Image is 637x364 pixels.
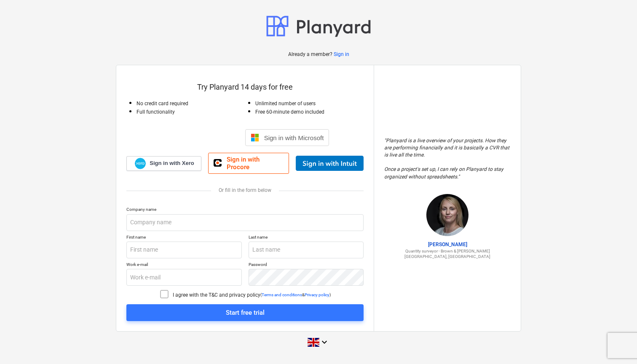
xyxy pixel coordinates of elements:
[260,292,331,298] p: ( & )
[126,214,364,231] input: Company name
[255,109,364,116] p: Free 60-minute demo included
[255,100,364,107] p: Unlimited number of users
[305,292,329,297] a: Privacy policy
[208,153,289,174] a: Sign in with Procore
[126,207,364,214] p: Company name
[249,242,364,258] input: Last name
[126,156,201,171] a: Sign in with Xero
[161,128,238,147] div: Sign in with Google. Opens in new tab
[319,337,329,347] i: keyboard_arrow_down
[288,51,334,58] p: Already a member?
[227,156,284,171] span: Sign in with Procore
[264,134,324,141] span: Sign in with Microsoft
[126,242,242,258] input: First name
[334,51,349,58] a: Sign in
[384,254,511,259] p: [GEOGRAPHIC_DATA], [GEOGRAPHIC_DATA]
[136,109,245,116] p: Full functionality
[126,82,364,92] p: Try Planyard 14 days for free
[251,133,259,142] img: Microsoft logo
[136,100,245,107] p: No credit card required
[173,292,260,299] p: I agree with the T&C and privacy policy
[249,262,364,269] p: Password
[126,262,242,269] p: Work e-mail
[384,241,511,248] p: [PERSON_NAME]
[126,304,364,321] button: Start free trial
[126,269,242,286] input: Work e-mail
[262,292,302,297] a: Terms and conditions
[226,307,265,318] div: Start free trial
[150,159,194,167] span: Sign in with Xero
[157,128,243,147] iframe: Sign in with Google Button
[426,194,468,236] img: Claire Hill
[249,234,364,242] p: Last name
[126,187,364,193] div: Or fill in the form below
[135,158,146,169] img: Xero logo
[384,137,511,181] p: " Planyard is a live overview of your projects. How they are performing financially and it is bas...
[126,234,242,242] p: First name
[384,248,511,254] p: Quantity surveyor - Brown & [PERSON_NAME]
